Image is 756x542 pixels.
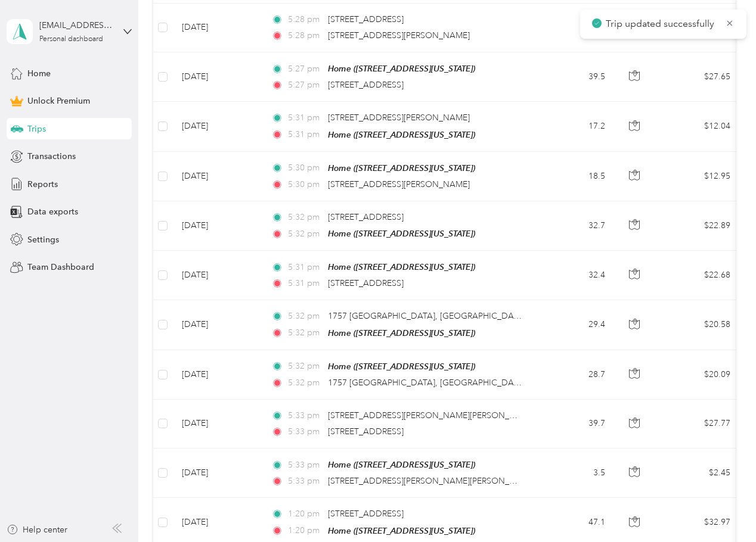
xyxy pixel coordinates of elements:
[328,262,475,272] span: Home ([STREET_ADDRESS][US_STATE])
[172,300,262,350] td: [DATE]
[656,400,740,448] td: $27.77
[288,29,322,42] span: 5:28 pm
[288,13,322,26] span: 5:28 pm
[172,251,262,300] td: [DATE]
[656,102,740,151] td: $12.04
[288,228,322,241] span: 5:32 pm
[656,4,740,52] td: $31.57
[27,123,46,135] span: Trips
[536,201,615,251] td: 32.7
[7,524,67,536] button: Help center
[288,524,322,537] span: 1:20 pm
[328,212,404,222] span: [STREET_ADDRESS]
[27,95,90,107] span: Unlock Premium
[288,360,322,373] span: 5:32 pm
[27,150,76,163] span: Transactions
[328,64,475,73] span: Home ([STREET_ADDRESS][US_STATE])
[39,36,103,43] div: Personal dashboard
[328,476,536,486] span: [STREET_ADDRESS][PERSON_NAME][PERSON_NAME]
[328,163,475,173] span: Home ([STREET_ADDRESS][US_STATE])
[172,350,262,400] td: [DATE]
[288,161,322,175] span: 5:30 pm
[172,52,262,102] td: [DATE]
[328,460,475,469] span: Home ([STREET_ADDRESS][US_STATE])
[172,152,262,201] td: [DATE]
[656,448,740,498] td: $2.45
[328,410,536,420] span: [STREET_ADDRESS][PERSON_NAME][PERSON_NAME]
[328,426,404,437] span: [STREET_ADDRESS]
[536,102,615,151] td: 17.2
[656,350,740,400] td: $20.09
[328,509,404,519] span: [STREET_ADDRESS]
[39,19,114,32] div: [EMAIL_ADDRESS][DOMAIN_NAME]
[172,201,262,251] td: [DATE]
[288,507,322,521] span: 1:20 pm
[656,152,740,201] td: $12.95
[288,425,322,438] span: 5:33 pm
[288,261,322,274] span: 5:31 pm
[536,300,615,350] td: 29.4
[328,30,470,41] span: [STREET_ADDRESS][PERSON_NAME]
[27,67,51,80] span: Home
[656,201,740,251] td: $22.89
[288,128,322,141] span: 5:31 pm
[172,102,262,151] td: [DATE]
[536,251,615,300] td: 32.4
[172,4,262,52] td: [DATE]
[27,233,59,246] span: Settings
[328,229,475,238] span: Home ([STREET_ADDRESS][US_STATE])
[288,310,322,323] span: 5:32 pm
[288,409,322,422] span: 5:33 pm
[328,526,475,535] span: Home ([STREET_ADDRESS][US_STATE])
[328,278,404,288] span: [STREET_ADDRESS]
[328,362,475,371] span: Home ([STREET_ADDRESS][US_STATE])
[536,448,615,498] td: 3.5
[536,4,615,52] td: 45.1
[288,211,322,224] span: 5:32 pm
[288,475,322,488] span: 5:33 pm
[288,63,322,76] span: 5:27 pm
[328,328,475,338] span: Home ([STREET_ADDRESS][US_STATE])
[27,178,58,191] span: Reports
[536,52,615,102] td: 39.5
[328,378,526,388] span: 1757 [GEOGRAPHIC_DATA], [GEOGRAPHIC_DATA]
[606,17,717,32] p: Trip updated successfully
[288,111,322,124] span: 5:31 pm
[288,459,322,472] span: 5:33 pm
[288,79,322,92] span: 5:27 pm
[27,205,78,218] span: Data exports
[288,376,322,390] span: 5:32 pm
[288,178,322,191] span: 5:30 pm
[328,179,470,189] span: [STREET_ADDRESS][PERSON_NAME]
[536,350,615,400] td: 28.7
[328,80,404,90] span: [STREET_ADDRESS]
[656,52,740,102] td: $27.65
[536,152,615,201] td: 18.5
[328,113,470,123] span: [STREET_ADDRESS][PERSON_NAME]
[656,300,740,350] td: $20.58
[172,448,262,498] td: [DATE]
[689,475,756,542] iframe: Everlance-gr Chat Button Frame
[656,251,740,300] td: $22.68
[172,400,262,448] td: [DATE]
[328,14,404,24] span: [STREET_ADDRESS]
[288,277,322,290] span: 5:31 pm
[27,261,94,273] span: Team Dashboard
[328,130,475,139] span: Home ([STREET_ADDRESS][US_STATE])
[536,400,615,448] td: 39.7
[328,311,526,321] span: 1757 [GEOGRAPHIC_DATA], [GEOGRAPHIC_DATA]
[288,326,322,339] span: 5:32 pm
